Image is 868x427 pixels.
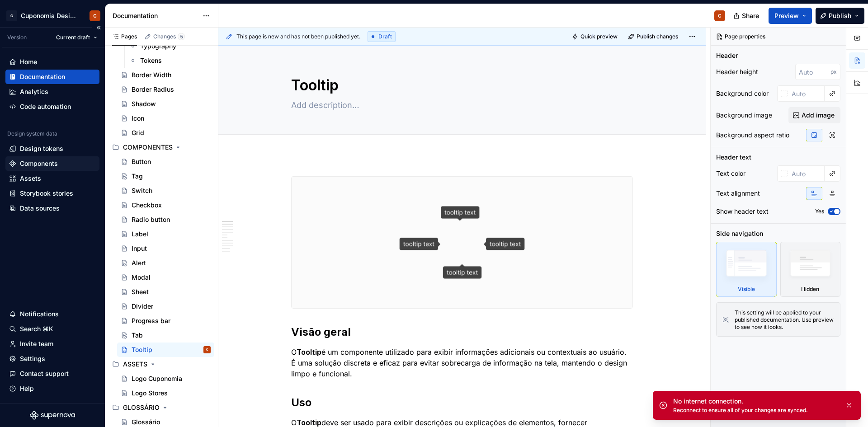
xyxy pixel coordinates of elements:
[153,33,185,40] div: Changes
[716,89,769,98] div: Background color
[774,11,799,20] span: Preview
[126,53,214,68] a: Tokens
[20,189,73,198] div: Storybook stories
[716,153,751,162] div: Header text
[289,75,631,96] textarea: Tooltip
[716,242,777,297] div: Visible
[132,157,151,166] div: Button
[5,381,99,396] button: Help
[735,309,835,331] div: This setting will be applied to your published documentation. Use preview to see how it looks.
[788,107,840,123] button: Add image
[673,407,838,414] div: Reconnect to ensure all of your changes are synced.
[132,316,170,325] div: Progress bar
[117,169,214,183] a: Tag
[140,56,162,65] div: Tokens
[20,144,63,153] div: Design tokens
[132,287,149,296] div: Sheet
[206,345,208,354] div: C
[108,140,214,155] div: COMPONENTES
[20,72,65,81] div: Documentation
[291,395,633,410] h2: Uso
[788,165,825,182] input: Auto
[5,156,99,171] a: Components
[830,68,837,75] p: px
[291,347,633,379] p: O é um componente utilizado para exibir informações adicionais ou contextuais ao usuário. É uma s...
[123,403,160,412] div: GLOSSÁRIO
[20,102,71,111] div: Code automation
[140,42,176,51] div: Typography
[7,130,57,137] div: Design system data
[132,389,168,398] div: Logo Stores
[5,70,99,84] a: Documentation
[297,347,321,357] strong: Tooltip
[5,171,99,186] a: Assets
[673,397,838,406] div: No internet connection.
[716,169,745,178] div: Text color
[132,230,148,239] div: Label
[20,174,41,183] div: Assets
[117,227,214,241] a: Label
[716,131,789,140] div: Background aspect ratio
[52,31,101,44] button: Current draft
[117,256,214,270] a: Alert
[780,242,841,297] div: Hidden
[5,186,99,201] a: Storybook stories
[113,11,198,20] div: Documentation
[716,51,738,60] div: Header
[637,33,678,40] span: Publish changes
[20,310,59,319] div: Notifications
[291,325,633,339] h2: Visão geral
[20,384,34,393] div: Help
[20,57,37,66] div: Home
[132,374,182,383] div: Logo Cuponomia
[5,55,99,69] a: Home
[297,418,321,427] strong: Tooltip
[829,11,851,20] span: Publish
[132,128,144,137] div: Grid
[112,33,137,40] div: Pages
[132,85,174,94] div: Border Radius
[378,33,392,40] span: Draft
[117,111,214,126] a: Icon
[132,302,153,311] div: Divider
[625,30,682,43] button: Publish changes
[716,189,760,198] div: Text alignment
[718,12,722,19] div: C
[108,357,214,371] div: ASSETS
[108,400,214,415] div: GLOSSÁRIO
[117,126,214,140] a: Grid
[5,141,99,156] a: Design tokens
[292,177,632,308] img: 1de9efdd-d388-43fa-a447-df341d64cc99.png
[729,8,765,24] button: Share
[716,111,772,120] div: Background image
[20,324,53,333] div: Search ⌘K
[788,85,825,102] input: Auto
[569,30,622,43] button: Quick preview
[132,244,147,253] div: Input
[20,354,45,363] div: Settings
[5,99,99,114] a: Code automation
[801,286,819,293] div: Hidden
[123,143,173,152] div: COMPONENTES
[132,70,171,80] div: Border Width
[132,99,156,108] div: Shadow
[117,97,214,111] a: Shadow
[132,258,146,267] div: Alert
[132,331,143,340] div: Tab
[30,411,75,420] a: Supernova Logo
[132,172,143,181] div: Tag
[5,322,99,336] button: Search ⌘K
[716,207,769,216] div: Show header text
[117,343,214,357] a: TooltipC
[236,33,360,40] span: This page is new and has not been published yet.
[132,345,152,354] div: Tooltip
[56,34,90,41] span: Current draft
[20,339,53,348] div: Invite team
[132,273,151,282] div: Modal
[126,39,214,53] a: Typography
[795,64,830,80] input: Auto
[132,215,170,224] div: Radio button
[117,183,214,198] a: Switch
[5,307,99,321] button: Notifications
[6,10,17,21] div: C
